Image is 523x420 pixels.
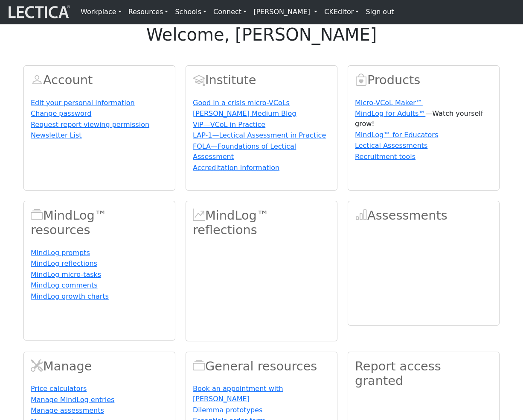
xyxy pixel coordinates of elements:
[210,3,250,21] a: Connect
[31,131,82,139] a: Newsletter List
[193,73,330,88] h2: Institute
[355,359,492,388] h2: Report access granted
[31,208,168,238] h2: MindLog™ resources
[77,3,125,21] a: Workplace
[355,208,367,223] span: Assessments
[355,109,492,129] p: —Watch yourself grow!
[355,208,492,223] h2: Assessments
[193,385,283,403] a: Book an appointment with [PERSON_NAME]
[31,109,91,117] a: Change password
[193,73,205,87] span: Account
[355,99,423,107] a: Micro-VCoL Maker™
[31,73,43,87] span: Account
[193,142,296,161] a: FOLA—Foundations of Lectical Assessment
[31,249,90,257] a: MindLog prompts
[125,3,172,21] a: Resources
[31,359,43,373] span: Manage
[31,270,101,279] a: MindLog micro-tasks
[355,73,367,87] span: Products
[355,73,492,88] h2: Products
[31,120,149,129] a: Request report viewing permission
[31,73,168,88] h2: Account
[321,3,362,21] a: CKEditor
[193,164,279,172] a: Accreditation information
[31,99,135,107] a: Edit your personal information
[31,281,98,289] a: MindLog comments
[193,99,290,107] a: Good in a crisis micro-VCoLs
[355,131,438,139] a: MindLog™ for Educators
[171,3,210,21] a: Schools
[193,406,262,414] a: Dilemma prototypes
[6,4,70,20] img: lecticalive
[193,359,330,374] h2: General resources
[31,359,168,374] h2: Manage
[250,3,321,21] a: [PERSON_NAME]
[355,141,427,150] a: Lectical Assessments
[355,153,415,161] a: Recruitment tools
[31,406,104,414] a: Manage assessments
[31,208,43,223] span: MindLog™ resources
[193,359,205,373] span: Resources
[355,109,425,117] a: MindLog for Adults™
[31,292,109,300] a: MindLog growth charts
[31,396,114,404] a: Manage MindLog entries
[193,120,265,129] a: ViP—VCoL in Practice
[193,208,205,223] span: MindLog
[31,385,87,393] a: Price calculators
[193,109,296,117] a: [PERSON_NAME] Medium Blog
[193,131,326,139] a: LAP-1—Lectical Assessment in Practice
[193,208,330,238] h2: MindLog™ reflections
[362,3,397,21] a: Sign out
[31,259,97,267] a: MindLog reflections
